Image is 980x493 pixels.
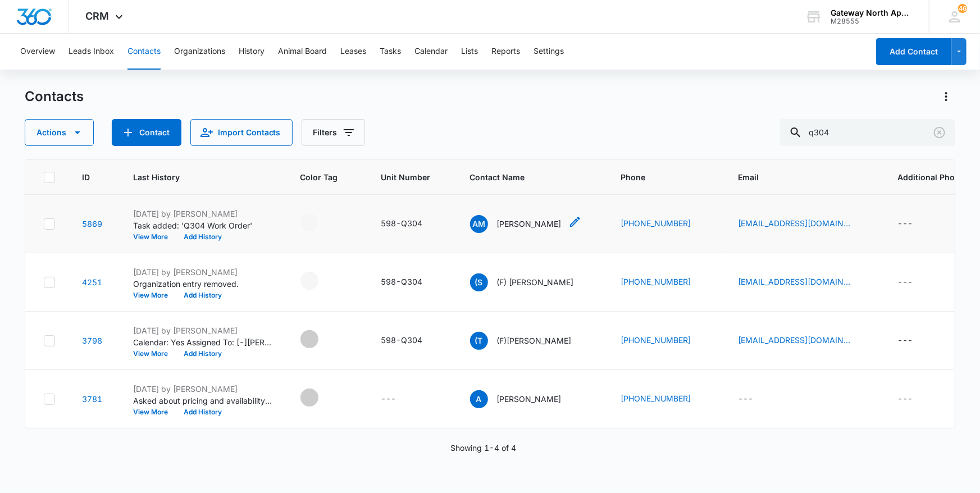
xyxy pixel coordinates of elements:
div: --- [898,276,913,289]
a: [PHONE_NUMBER] [621,334,691,346]
div: Additional Phone - - Select to Edit Field [898,392,933,406]
p: [DATE] by [PERSON_NAME] [133,266,274,278]
a: [PHONE_NUMBER] [621,276,691,287]
button: Leads Inbox [69,34,114,70]
span: (S [470,273,488,291]
a: Navigate to contact details page for Alexis [82,394,102,404]
button: View More [133,292,176,299]
div: Phone - 7206073149 - Select to Edit Field [621,276,712,289]
button: Add History [176,409,230,416]
div: --- [898,217,913,231]
a: Navigate to contact details page for (F) Sarah Hardegen [82,277,102,287]
button: Add Contact [876,38,952,65]
div: Contact Name - Ary Macias - Select to Edit Field [470,215,582,233]
span: Last History [133,171,257,183]
span: (T [470,332,488,350]
div: - - Select to Edit Field [300,213,339,231]
p: [PERSON_NAME] [497,218,562,230]
div: - - Select to Edit Field [300,330,339,348]
button: Add History [176,292,230,299]
div: Email - shardegen80@gmail.com - Select to Edit Field [739,276,871,289]
p: Organization entry removed. [133,278,274,290]
div: Contact Name - (F) Sarah Hardegen - Select to Edit Field [470,273,594,291]
button: Settings [534,34,564,70]
div: Unit Number - 598-Q304 - Select to Edit Field [381,334,443,348]
span: Unit Number [381,171,443,183]
div: Phone - 9706607891 - Select to Edit Field [621,217,712,231]
div: Phone - 7202167862 - Select to Edit Field [621,392,712,406]
div: - - Select to Edit Field [300,272,339,290]
button: Contacts [127,34,161,70]
span: CRM [86,10,110,22]
a: [PHONE_NUMBER] [621,392,691,404]
button: History [239,34,265,70]
a: Navigate to contact details page for (F)Tiffany Traxinger [82,336,102,345]
div: 598-Q304 [381,276,423,287]
p: Asked about pricing and availability. They don't have credit so they want to make sure family wil... [133,395,274,407]
div: notifications count [958,4,967,13]
button: Lists [461,34,478,70]
a: [EMAIL_ADDRESS][DOMAIN_NAME] [739,334,851,346]
a: Navigate to contact details page for Ary Macias [82,219,102,229]
button: Organizations [174,34,225,70]
div: Phone - 630-415-7112 - Select to Edit Field [621,334,712,348]
p: (F) [PERSON_NAME] [497,276,574,288]
button: Actions [937,88,955,106]
div: Additional Phone - - Select to Edit Field [898,217,933,231]
span: Phone [621,171,695,183]
p: Showing 1-4 of 4 [450,442,516,454]
div: --- [381,392,396,406]
button: Calendar [414,34,448,70]
button: Overview [20,34,55,70]
span: 46 [958,4,967,13]
span: Additional Phone [898,171,965,183]
div: Additional Phone - - Select to Edit Field [898,334,933,348]
button: Animal Board [278,34,327,70]
div: Email - - Select to Edit Field [739,392,774,406]
button: Reports [491,34,520,70]
span: Contact Name [470,171,578,183]
button: Leases [340,34,366,70]
span: Email [739,171,855,183]
button: Filters [302,119,365,146]
div: Unit Number - 598-Q304 - Select to Edit Field [381,217,443,231]
div: Contact Name - (F)Tiffany Traxinger - Select to Edit Field [470,332,592,350]
button: Clear [931,124,949,141]
button: Add History [176,350,230,357]
p: [DATE] by [PERSON_NAME] [133,208,274,220]
button: View More [133,350,176,357]
div: Email - deatheater514@yahoo.com - Select to Edit Field [739,217,871,231]
span: ID [82,171,90,183]
div: --- [739,392,754,406]
a: [EMAIL_ADDRESS][DOMAIN_NAME] [739,276,851,287]
span: Color Tag [300,171,338,183]
button: Actions [25,119,94,146]
button: Add History [176,234,230,240]
p: [DATE] by [PERSON_NAME] [133,325,274,336]
h1: Contacts [25,88,84,105]
button: Tasks [380,34,401,70]
div: --- [898,392,913,406]
a: [PHONE_NUMBER] [621,217,691,229]
div: --- [898,334,913,348]
div: 598-Q304 [381,217,423,229]
div: - - Select to Edit Field [300,389,339,407]
span: AM [470,215,488,233]
button: Import Contacts [190,119,293,146]
div: Unit Number - 598-Q304 - Select to Edit Field [381,276,443,289]
div: 598-Q304 [381,334,423,346]
div: Additional Phone - - Select to Edit Field [898,276,933,289]
button: View More [133,234,176,240]
div: account id [831,17,913,25]
p: [DATE] by [PERSON_NAME] [133,383,274,395]
p: [PERSON_NAME] [497,393,562,405]
p: (F)[PERSON_NAME] [497,335,572,346]
p: Task added: 'Q304 Work Order' [133,220,274,231]
p: Calendar: Yes Assigned To: [-][PERSON_NAME], [-][PERSON_NAME], [+]Manager Access Commission Perce... [133,336,274,348]
button: Add Contact [112,119,181,146]
div: Contact Name - Alexis - Select to Edit Field [470,390,582,408]
div: account name [831,8,913,17]
input: Search Contacts [780,119,955,146]
a: [EMAIL_ADDRESS][DOMAIN_NAME] [739,217,851,229]
div: Email - tiff.trax128@gmail.com - Select to Edit Field [739,334,871,348]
